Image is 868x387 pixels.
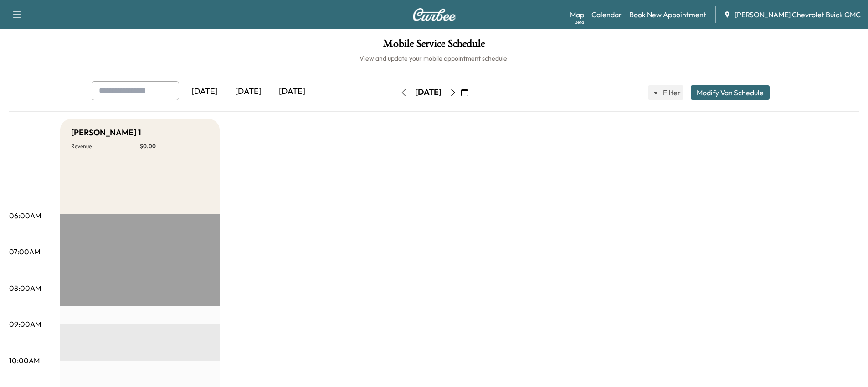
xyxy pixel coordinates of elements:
p: 09:00AM [9,319,41,330]
div: Beta [575,19,584,26]
p: $ 0.00 [140,143,209,150]
p: 07:00AM [9,246,40,257]
a: Book New Appointment [629,9,706,20]
p: 06:00AM [9,210,41,221]
div: [DATE] [270,81,314,102]
div: [DATE] [226,81,270,102]
div: [DATE] [415,87,442,98]
p: Revenue [71,143,140,150]
a: MapBeta [570,9,584,20]
h1: Mobile Service Schedule [9,38,859,54]
button: Filter [648,85,683,100]
p: 08:00AM [9,283,41,294]
span: [PERSON_NAME] Chevrolet Buick GMC [734,9,861,20]
p: 10:00AM [9,355,40,366]
h5: [PERSON_NAME] 1 [71,126,141,139]
img: Curbee Logo [412,8,456,21]
span: Filter [663,87,679,98]
h6: View and update your mobile appointment schedule. [9,54,859,63]
div: [DATE] [183,81,226,102]
button: Modify Van Schedule [691,85,770,100]
a: Calendar [591,9,622,20]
